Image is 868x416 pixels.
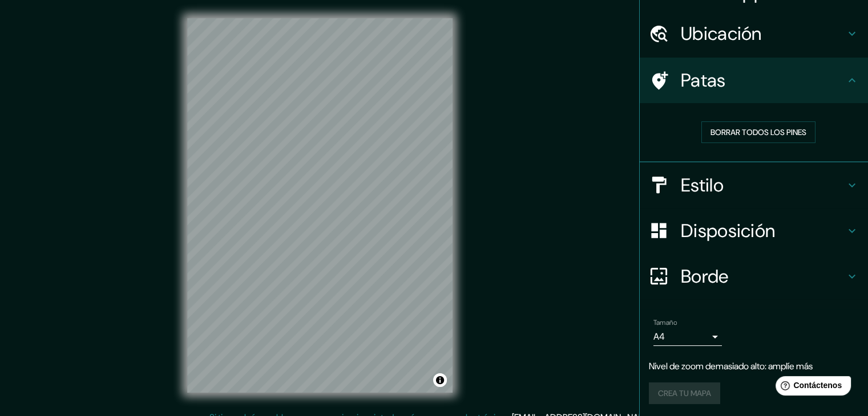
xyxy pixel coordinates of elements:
font: Ubicación [681,22,762,46]
button: Borrar todos los pines [701,121,815,143]
font: Borde [681,264,729,288]
button: Activar o desactivar atribución [433,373,447,387]
font: Tamaño [653,318,677,327]
div: A4 [653,328,722,346]
font: Nivel de zoom demasiado alto: amplíe más [649,360,813,372]
canvas: Mapa [187,18,453,393]
div: Estilo [640,162,868,208]
div: Disposición [640,208,868,254]
font: Borrar todos los pines [710,127,806,137]
font: A4 [653,331,665,342]
div: Ubicación [640,11,868,56]
font: Patas [681,68,726,92]
iframe: Lanzador de widgets de ayuda [766,372,855,403]
div: Patas [640,58,868,103]
div: Borde [640,254,868,299]
font: Estilo [681,173,724,197]
font: Disposición [681,219,775,243]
